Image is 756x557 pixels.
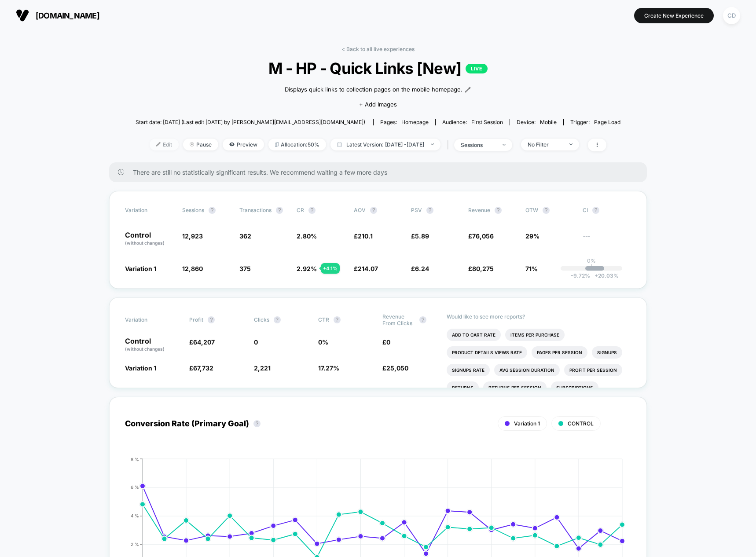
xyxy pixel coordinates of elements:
div: Pages: [380,119,429,125]
button: [DOMAIN_NAME] [13,8,102,22]
span: Page Load [594,119,620,125]
span: | [445,139,454,151]
span: Clicks [254,316,269,323]
span: First Session [471,119,503,125]
img: calendar [337,142,342,147]
li: Profit Per Session [564,364,622,376]
button: CD [720,7,743,25]
span: £ [468,265,494,272]
span: £ [189,338,215,346]
p: Control [125,337,180,352]
p: Would like to see more reports? [447,313,631,320]
span: mobile [540,119,557,125]
img: end [431,143,434,145]
span: £ [382,338,390,346]
p: | [591,264,592,271]
span: OTW [525,207,574,214]
button: Create New Experience [634,8,714,23]
span: PSV [411,207,422,213]
button: ? [276,207,283,214]
span: Variation 1 [125,364,156,372]
span: £ [189,364,213,372]
p: LIVE [466,64,488,73]
span: £ [354,265,378,272]
span: £ [468,232,494,240]
span: 362 [239,232,251,240]
span: 0 % [318,338,328,346]
span: Transactions [239,207,272,213]
span: Revenue From Clicks [382,313,415,326]
span: 0 [386,338,390,346]
span: 214.07 [358,265,378,272]
span: Displays quick links to collection pages on the mobile homepage. [285,85,462,94]
span: 29% [525,232,539,240]
span: (without changes) [125,240,165,246]
span: + Add Images [359,101,397,108]
span: Variation [125,207,173,214]
span: 80,275 [472,265,494,272]
tspan: 8 % [131,456,139,462]
a: < Back to all live experiences [341,46,415,52]
button: ? [419,316,426,323]
button: ? [334,316,341,323]
span: 2.80 % [297,232,317,240]
button: ? [253,420,261,427]
span: AOV [354,207,366,213]
span: £ [354,232,373,240]
span: 6.24 [415,265,429,272]
img: end [503,144,506,146]
button: ? [209,207,216,214]
span: 76,056 [472,232,494,240]
li: Pages Per Session [532,346,587,359]
span: 0 [254,338,258,346]
div: No Filter [528,141,563,148]
button: ? [543,207,550,214]
span: Latest Version: [DATE] - [DATE] [330,139,440,150]
img: rebalance [275,142,279,147]
img: edit [156,142,161,147]
img: end [190,142,194,147]
span: + [595,272,598,279]
span: M - HP - Quick Links [New] [160,59,596,77]
button: ? [426,207,433,214]
div: + 4.1 % [321,263,340,274]
span: 210.1 [358,232,373,240]
img: end [569,143,573,145]
span: Variation 1 [125,265,156,272]
li: Product Details Views Rate [447,346,527,359]
span: 5.89 [415,232,429,240]
span: Preview [223,139,264,150]
p: 0% [587,257,596,264]
tspan: 4 % [131,513,139,518]
li: Returns Per Session [483,381,547,394]
li: Signups Rate [447,364,490,376]
span: 25,050 [386,364,408,372]
span: £ [411,265,429,272]
li: Add To Cart Rate [447,329,501,341]
span: There are still no statistically significant results. We recommend waiting a few more days [133,169,629,176]
tspan: 2 % [131,542,139,547]
span: 71% [525,265,538,272]
span: 375 [239,265,251,272]
span: 17.27 % [318,364,339,372]
li: Items Per Purchase [505,329,565,341]
span: -9.72 % [571,272,590,279]
span: CTR [318,316,329,323]
li: Returns [447,381,479,394]
span: homepage [401,119,429,125]
button: ? [308,207,316,214]
span: CI [583,207,631,214]
span: Pause [183,139,218,150]
button: ? [495,207,502,214]
span: Profit [189,316,203,323]
div: Trigger: [570,119,620,125]
span: Start date: [DATE] (Last edit [DATE] by [PERSON_NAME][EMAIL_ADDRESS][DOMAIN_NAME]) [136,119,365,125]
span: Variation [125,313,173,326]
span: 2,221 [254,364,271,372]
span: Allocation: 50% [268,139,326,150]
span: (without changes) [125,346,165,352]
span: Device: [510,119,563,125]
span: Edit [150,139,179,150]
span: 67,732 [193,364,213,372]
button: ? [208,316,215,323]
